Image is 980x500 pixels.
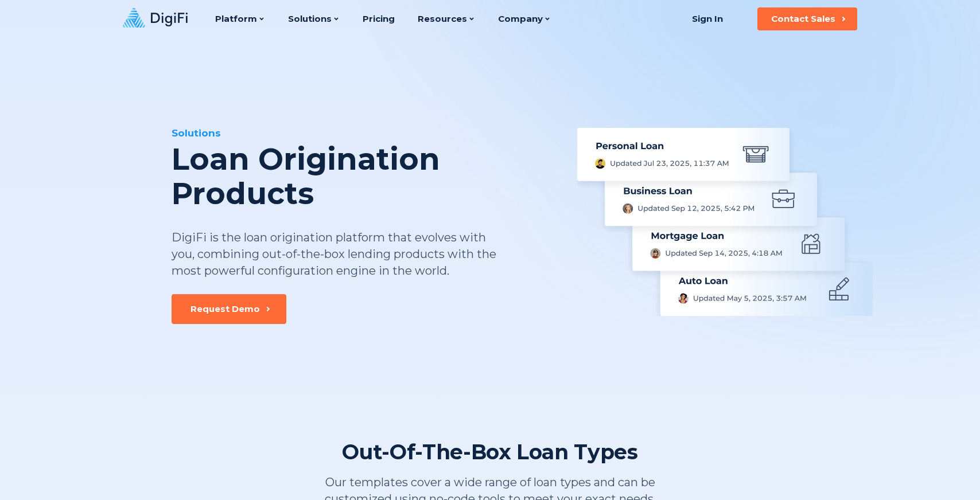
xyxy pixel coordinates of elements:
div: Out-Of-The-Box Loan Types [342,439,637,465]
button: Request Demo [172,294,286,324]
div: Solutions [172,126,557,140]
div: Loan Origination Products [172,142,557,211]
a: Sign In [678,7,737,30]
div: Request Demo [190,303,260,315]
button: Contact Sales [757,7,857,30]
div: Contact Sales [771,13,835,25]
div: DigiFi is the loan origination platform that evolves with you, combining out-of-the-box lending p... [172,229,497,279]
